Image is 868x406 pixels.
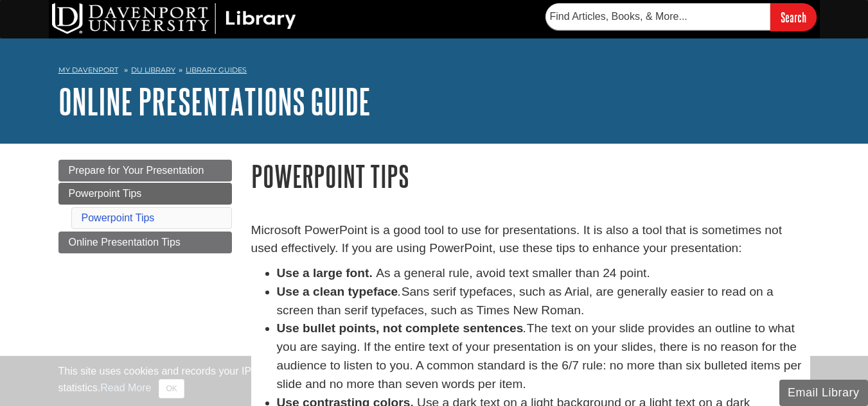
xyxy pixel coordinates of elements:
div: Guide Page Menu [58,160,232,253]
strong: Use a large font. [277,266,373,280]
input: Search [770,3,817,31]
a: Library Guides [186,65,247,74]
a: Prepare for Your Presentation [58,160,232,182]
a: Powerpoint Tips [58,183,232,205]
h1: Powerpoint Tips [251,160,810,192]
span: Online Presentation Tips [69,237,181,248]
span: Prepare for Your Presentation [69,165,204,176]
div: This site uses cookies and records your IP address for usage statistics. Additionally, we use Goo... [58,364,810,398]
a: DU Library [131,65,175,74]
li: As a general rule, avoid text smaller than 24 point. [277,264,810,283]
span: Powerpoint Tips [69,188,142,199]
em: . [523,321,526,335]
li: Sans serif typefaces, such as Arial, are generally easier to read on a screen than serif typeface... [277,283,810,320]
li: The text on your slide provides an outline to what you are saying. If the entire text of your pre... [277,319,810,393]
strong: Use a clean typeface [277,285,398,298]
p: Microsoft PowerPoint is a good tool to use for presentations. It is also a tool that is sometimes... [251,221,810,258]
a: Read More [100,382,151,393]
a: Online Presentations Guide [58,81,371,121]
a: My Davenport [58,65,118,76]
a: Online Presentation Tips [58,232,232,253]
a: Powerpoint Tips [82,212,155,223]
form: Searches DU Library's articles, books, and more [545,3,817,31]
nav: breadcrumb [58,62,810,82]
button: Close [159,379,184,398]
input: Find Articles, Books, & More... [545,3,770,30]
em: . [398,285,401,298]
strong: Use bullet points, not complete sentences [277,321,524,335]
img: DU Library [52,3,296,34]
button: Email Library [779,380,868,406]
